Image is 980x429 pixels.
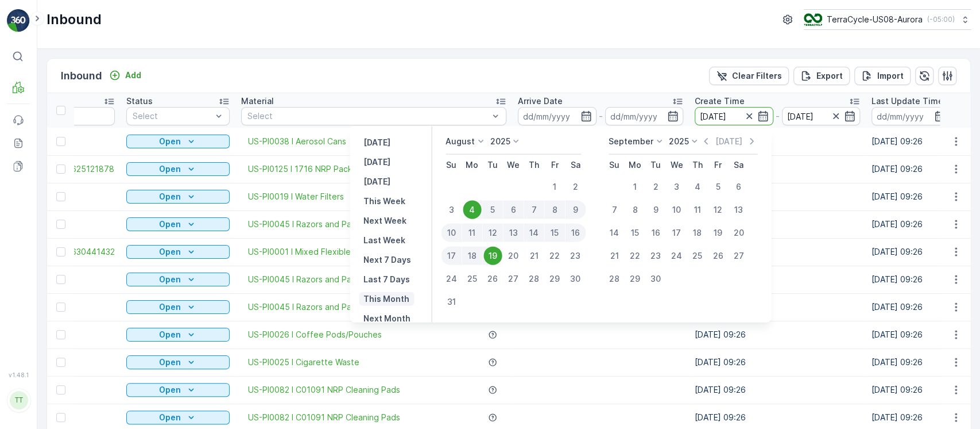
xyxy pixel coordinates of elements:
div: 19 [708,224,727,242]
button: Add [104,68,146,82]
a: US-PI0082 I C01091 NRP Cleaning Pads [248,412,400,423]
input: dd/mm/yyyy [782,107,861,125]
div: 13 [503,224,524,242]
p: 2025 [490,136,510,147]
p: Open [159,329,181,340]
p: ( -05:00 ) [927,15,955,24]
p: August [446,136,475,147]
div: 12 [708,201,727,219]
div: 23 [566,247,584,265]
span: US-PI0026 I Coffee Pods/Pouches [248,329,382,340]
div: Toggle Row Selected [56,413,65,422]
button: Next Month [359,312,415,325]
div: 1 [626,178,644,196]
div: 21 [525,247,543,265]
p: Last 7 Days [363,274,410,285]
p: Inbound [47,10,102,29]
td: [DATE] 09:26 [689,266,866,293]
div: Toggle Row Selected [56,137,65,146]
div: 16 [565,224,586,242]
div: 23 [646,247,665,265]
td: [DATE] 09:26 [689,128,866,155]
div: 25 [463,270,481,288]
div: 2 [646,178,665,196]
th: Saturday [728,155,749,175]
div: 9 [565,201,586,219]
th: Friday [707,155,728,175]
td: [DATE] 09:26 [689,376,866,404]
button: This Month [359,292,414,306]
p: - [776,109,780,123]
div: 7 [605,201,623,219]
button: Next 7 Days [359,253,416,267]
div: TT [10,391,28,409]
span: v 1.48.1 [7,371,30,378]
p: Open [159,191,181,202]
div: Toggle Row Selected [56,385,65,394]
div: 24 [442,270,460,288]
th: Tuesday [482,155,503,175]
div: 2 [566,178,584,196]
a: US-PI0019 I Water Filters [248,191,344,202]
div: 18 [688,224,706,242]
button: TerraCycle-US08-Aurora(-05:00) [804,9,971,30]
button: Open [126,355,230,369]
div: 13 [729,201,747,219]
a: US-PI0082 I C01091 NRP Cleaning Pads [248,384,400,396]
div: Toggle Row Selected [56,247,65,256]
button: Open [126,217,230,231]
p: Open [159,246,181,258]
div: 26 [483,270,502,288]
td: [DATE] 09:26 [689,348,866,376]
div: 11 [462,224,482,242]
div: 22 [545,247,564,265]
div: 15 [544,224,565,242]
div: 6 [729,178,747,196]
div: 10 [667,201,685,219]
div: 31 [442,293,460,311]
div: Toggle Row Selected [56,275,65,284]
input: dd/mm/yyyy [605,107,684,125]
div: 17 [667,224,685,242]
div: 7 [524,201,544,219]
p: Next Month [363,313,410,324]
p: Open [159,301,181,313]
span: US-PI0045 I Razors and Packaging [248,274,381,285]
div: 12 [482,224,503,242]
div: 30 [646,270,665,288]
div: 20 [504,247,522,265]
a: US-PI0125 I 1716 NRP Packaging [248,163,373,175]
div: 4 [463,201,481,219]
p: Next Week [363,215,406,227]
div: 27 [504,270,522,288]
p: Status [126,95,153,107]
p: Select [247,110,489,122]
p: Arrive Date [518,95,563,107]
p: Import [877,70,904,82]
div: 6 [503,201,524,219]
div: 19 [483,247,502,265]
a: US-PI0025 I Cigarette Waste [248,357,359,368]
div: 20 [729,224,747,242]
th: Monday [462,155,482,175]
p: Open [159,384,181,396]
button: Open [126,135,230,148]
div: 28 [525,270,543,288]
div: 3 [667,178,685,196]
th: Thursday [524,155,544,175]
div: 26 [708,247,727,265]
div: Toggle Row Selected [56,330,65,339]
span: US-PI0038 I Aerosol Cans [248,136,346,147]
a: US-PI0045 I Razors and Packaging [248,219,381,230]
p: [DATE] [363,176,390,187]
div: 15 [626,224,644,242]
p: Open [159,274,181,285]
button: Today [359,155,395,169]
button: Next Week [359,214,411,228]
p: Add [125,70,141,81]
